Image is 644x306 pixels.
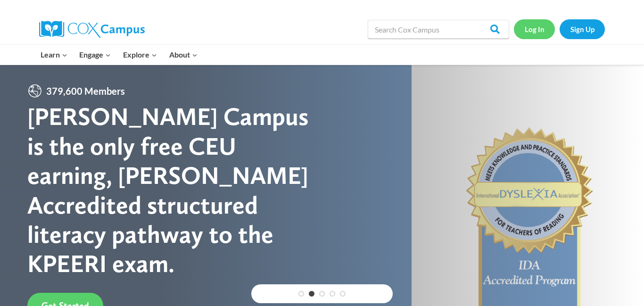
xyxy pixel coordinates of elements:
a: Sign Up [560,19,605,39]
a: Log In [514,19,555,39]
button: Child menu of Explore [117,45,163,65]
button: Child menu of Learn [34,45,74,65]
nav: Secondary Navigation [514,19,605,39]
button: Child menu of About [163,45,204,65]
input: Search Cox Campus [368,20,509,39]
div: [PERSON_NAME] Campus is the only free CEU earning, [PERSON_NAME] Accredited structured literacy p... [27,102,322,278]
button: Child menu of Engage [74,45,117,65]
nav: Primary Navigation [34,45,203,65]
span: 379,600 Members [42,83,129,99]
img: Cox Campus [39,21,145,38]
